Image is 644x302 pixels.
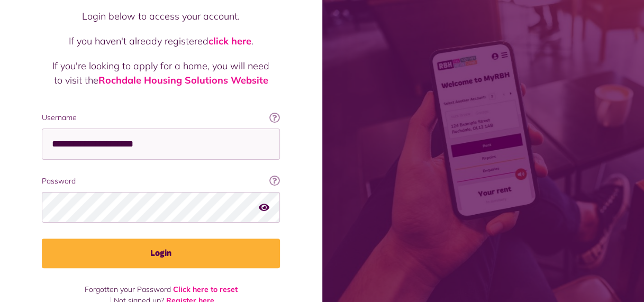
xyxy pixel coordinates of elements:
[85,285,171,294] span: Forgotten your Password
[52,59,269,87] p: If you're looking to apply for a home, you will need to visit the
[42,176,280,187] label: Password
[42,239,280,268] button: Login
[42,112,280,123] label: Username
[173,285,238,294] a: Click here to reset
[98,74,268,86] a: Rochdale Housing Solutions Website
[52,9,269,23] p: Login below to access your account.
[208,35,251,47] a: click here
[52,34,269,48] p: If you haven't already registered .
